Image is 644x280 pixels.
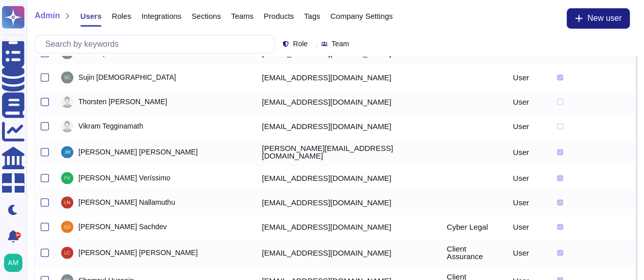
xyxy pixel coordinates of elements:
span: Sujin [DEMOGRAPHIC_DATA] [78,74,176,81]
span: Team [331,40,349,47]
img: user [61,221,73,233]
td: User [507,239,551,266]
span: Integrations [142,12,181,20]
span: New user [587,14,622,22]
span: Company Settings [330,12,393,20]
td: [EMAIL_ADDRESS][DOMAIN_NAME] [256,65,440,89]
img: user [61,246,73,259]
button: user [2,252,30,274]
td: Client Assurance [440,239,507,266]
span: Teams [231,12,254,20]
td: User [507,65,551,89]
td: User [507,190,551,214]
img: user [61,146,73,158]
td: User [507,138,551,166]
td: [EMAIL_ADDRESS][DOMAIN_NAME] [256,166,440,190]
td: User [507,214,551,239]
td: [EMAIL_ADDRESS][DOMAIN_NAME] [256,89,440,114]
img: user [61,196,73,208]
div: 9+ [15,232,21,238]
span: [PERSON_NAME] [PERSON_NAME] [78,249,198,256]
td: [PERSON_NAME][EMAIL_ADDRESS][DOMAIN_NAME] [256,138,440,166]
span: Sandeep D Menon [78,49,138,56]
button: New user [567,8,630,28]
span: [PERSON_NAME] Sachdev [78,223,167,230]
td: Cyber Legal [440,214,507,239]
span: [PERSON_NAME] Nallamuthu [78,199,175,206]
span: Role [293,40,307,47]
span: Roles [111,12,131,20]
span: Admin [35,12,60,20]
td: [EMAIL_ADDRESS][DOMAIN_NAME] [256,114,440,138]
td: [EMAIL_ADDRESS][DOMAIN_NAME] [256,239,440,266]
span: Products [264,12,294,20]
span: Users [80,12,102,20]
img: user [61,96,73,108]
img: user [61,71,73,83]
span: Tags [304,12,320,20]
span: Vikram Tegginamath [78,122,143,130]
span: [PERSON_NAME] [PERSON_NAME] [78,148,198,155]
span: [PERSON_NAME] Veríssimo [78,174,171,181]
td: User [507,114,551,138]
td: User [507,89,551,114]
img: user [4,254,22,272]
input: Search by keywords [40,35,274,53]
img: user [61,120,73,132]
td: [EMAIL_ADDRESS][DOMAIN_NAME] [256,190,440,214]
img: user [61,172,73,184]
td: User [507,166,551,190]
td: [EMAIL_ADDRESS][DOMAIN_NAME] [256,214,440,239]
span: Thorsten [PERSON_NAME] [78,98,167,105]
span: Sections [191,12,221,20]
